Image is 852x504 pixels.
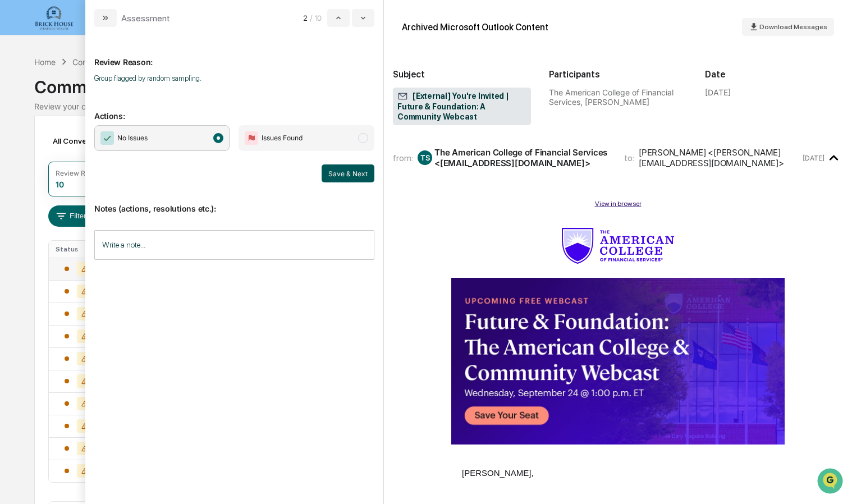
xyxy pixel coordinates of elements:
[51,97,154,106] div: We're available if you need us!
[48,132,133,150] div: All Conversations
[29,51,185,62] input: Clear
[34,57,56,67] div: Home
[11,124,75,133] div: Past conversations
[34,68,818,97] div: Communications Archive
[624,153,634,163] span: to:
[639,147,800,168] div: [PERSON_NAME] <[PERSON_NAME][EMAIL_ADDRESS][DOMAIN_NAME]>
[7,194,77,214] a: 🖐️Preclearance
[322,164,374,182] button: Save & Next
[72,57,163,67] div: Communications Archive
[94,98,374,121] p: Actions:
[99,152,122,161] span: [DATE]
[79,247,136,256] a: Powered byPylon
[112,248,136,256] span: Pylon
[451,278,785,445] img: Upcoming Free Webcast Future & Foundation: A Community Webcast Event Monday, June 9 @ 1:00 p.m. E...
[462,468,534,478] span: [PERSON_NAME],
[11,200,20,209] div: 🖐️
[705,69,843,80] h2: Date
[56,180,64,189] div: 10
[51,85,184,97] div: Start new chat
[34,102,818,111] div: Review your communication records across channels
[48,205,97,227] button: Filters
[11,141,29,159] img: Robert Macaulay
[94,74,374,83] p: Group flagged by random sampling.
[803,154,824,162] time: Thursday, August 14, 2025 at 10:30:45 AM
[22,220,71,231] span: Data Lookup
[81,200,90,209] div: 🗄️
[742,18,834,36] button: Download Messages
[121,13,170,24] div: Assessment
[117,132,148,144] span: No Issues
[245,131,258,145] img: Flag
[56,169,109,177] div: Review Required
[191,89,204,102] button: Start new chat
[595,200,642,208] a: View in browser
[49,241,108,258] th: Status
[100,131,114,145] img: Checkmark
[11,85,31,106] img: 1746055101610-c473b297-6a78-478c-a979-82029cc54cd1
[310,13,325,22] span: / 10
[93,152,97,161] span: •
[7,216,75,236] a: 🔎Data Lookup
[77,194,144,214] a: 🗄️Attestations
[262,132,303,144] span: Issues Found
[393,153,413,163] span: from:
[174,122,204,135] button: See all
[11,221,20,230] div: 🔎
[93,199,139,210] span: Attestations
[24,85,44,106] img: 8933085812038_c878075ebb4cc5468115_72.jpg
[35,152,91,161] span: [PERSON_NAME]
[94,44,374,67] p: Review Reason:
[27,4,81,30] img: logo
[759,23,827,31] span: Download Messages
[94,190,374,213] p: Notes (actions, resolutions etc.):
[22,199,72,210] span: Preclearance
[11,23,204,41] p: How can we help?
[562,228,674,264] img: logo
[434,147,611,168] div: The American College of Financial Services <[EMAIL_ADDRESS][DOMAIN_NAME]>
[418,150,432,165] div: TS
[705,88,731,97] div: [DATE]
[397,91,526,122] span: [External] You're Invited | Future & Foundation: A Community Webcast
[393,69,531,80] h2: Subject
[303,13,308,22] span: 2
[549,69,687,80] h2: Participants
[402,22,548,33] div: Archived Microsoft Outlook Content
[816,467,846,497] iframe: Open customer support
[549,88,687,107] div: The American College of Financial Services, [PERSON_NAME]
